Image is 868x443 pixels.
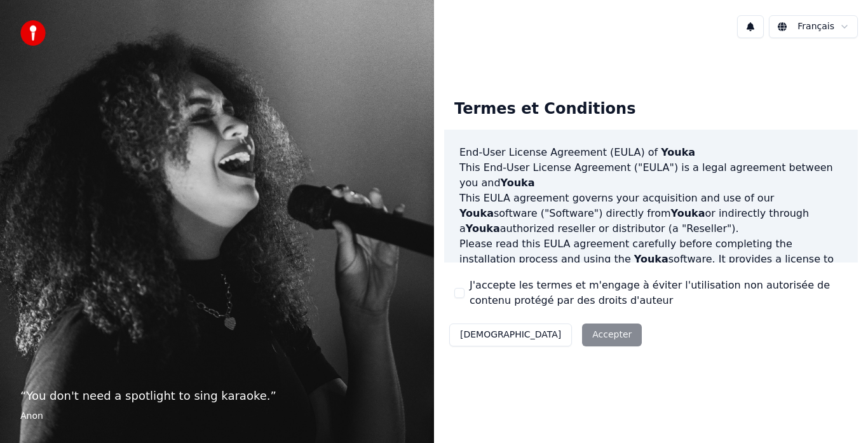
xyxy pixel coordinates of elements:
p: This End-User License Agreement ("EULA") is a legal agreement between you and [459,160,843,191]
span: Youka [466,222,500,235]
span: Youka [671,207,705,219]
span: Youka [634,253,668,265]
label: J'accepte les termes et m'engage à éviter l'utilisation non autorisée de contenu protégé par des ... [470,278,848,308]
div: Termes et Conditions [444,89,646,130]
button: [DEMOGRAPHIC_DATA] [449,324,572,346]
img: youka [20,20,46,46]
span: Youka [459,207,494,219]
span: Youka [501,177,535,189]
footer: Anon [20,410,414,423]
p: This EULA agreement governs your acquisition and use of our software ("Software") directly from o... [459,191,843,236]
p: Please read this EULA agreement carefully before completing the installation process and using th... [459,236,843,297]
p: “ You don't need a spotlight to sing karaoke. ” [20,387,414,405]
span: Youka [661,146,695,158]
h3: End-User License Agreement (EULA) of [459,145,843,160]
